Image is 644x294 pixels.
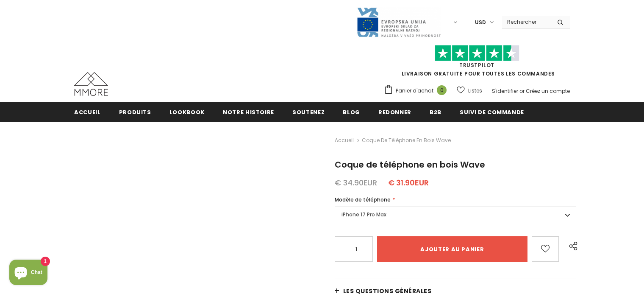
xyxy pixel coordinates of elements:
a: Javni Razpis [356,18,441,25]
a: Blog [343,102,360,121]
span: Produits [119,108,151,116]
a: B2B [430,102,441,121]
a: Suivi de commande [460,102,524,121]
span: soutenez [292,108,325,116]
span: Panier d'achat [396,87,433,95]
span: B2B [430,108,441,116]
span: Redonner [378,108,411,116]
span: or [519,87,525,95]
span: USD [475,18,486,27]
a: TrustPilot [459,62,494,69]
span: Modèle de téléphone [335,196,391,203]
inbox-online-store-chat: Shopify online store chat [7,260,50,287]
a: soutenez [292,102,325,121]
img: Cas MMORE [74,72,108,96]
a: Panier d'achat 0 [384,84,451,97]
span: Accueil [74,108,101,116]
a: Redonner [378,102,411,121]
span: 0 [437,85,447,95]
a: Listes [457,83,482,98]
span: Listes [468,87,482,95]
span: Lookbook [169,108,205,116]
span: LIVRAISON GRATUITE POUR TOUTES LES COMMANDES [384,49,570,77]
img: Javni Razpis [356,7,441,38]
span: Blog [343,108,360,116]
span: Coque de téléphone en bois Wave [362,135,451,146]
a: Accueil [335,135,354,146]
a: Notre histoire [223,102,274,121]
input: Search Site [502,16,551,28]
span: Suivi de commande [460,108,524,116]
span: € 34.90EUR [335,177,377,188]
a: Lookbook [169,102,205,121]
a: S'identifier [492,87,518,95]
span: € 31.90EUR [388,177,429,188]
a: Accueil [74,102,101,121]
span: Notre histoire [223,108,274,116]
span: Coque de téléphone en bois Wave [335,159,485,171]
img: Faites confiance aux étoiles pilotes [435,45,519,62]
a: Créez un compte [526,87,570,95]
input: Ajouter au panier [377,236,528,262]
a: Produits [119,102,151,121]
label: iPhone 17 Pro Max [335,207,576,223]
